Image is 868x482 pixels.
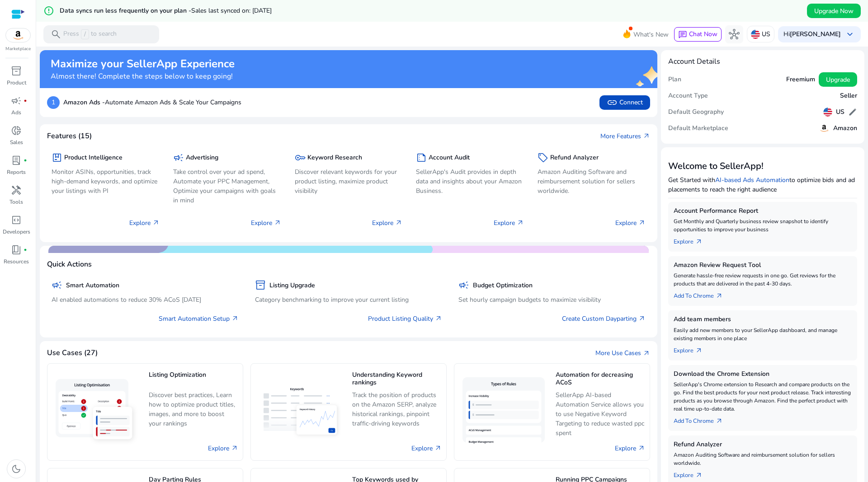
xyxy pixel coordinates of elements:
[11,125,22,136] span: donut_small
[51,57,235,70] h2: Maximize your SellerApp Experience
[11,155,22,166] span: lab_profile
[607,97,618,108] span: link
[159,314,239,323] a: Smart Automation Setup
[149,390,238,429] p: Discover best practices, Learn how to optimize product titles, images, and more to boost your ran...
[152,219,160,226] span: arrow_outward
[643,350,650,357] span: arrow_outward
[562,314,646,323] a: Create Custom Dayparting
[52,167,160,196] p: Monitor ASINs, opportunities, track high-demand keywords, and optimize your listings with PI
[47,260,92,269] h4: Quick Actions
[66,282,119,290] h5: Smart Automation
[674,288,730,300] a: Add To Chrome
[643,132,650,140] span: arrow_outward
[11,66,22,76] span: inventory_2
[5,46,31,52] p: Marketplace
[255,280,266,290] span: inventory_2
[844,29,855,40] span: keyboard_arrow_down
[607,97,643,108] span: Connect
[556,371,645,387] h5: Automation for decreasing ACoS
[674,207,852,215] h5: Account Performance Report
[689,30,717,38] span: Chat Now
[416,152,427,163] span: summarize
[819,123,830,134] img: amazon.svg
[10,138,23,146] p: Sales
[674,217,852,234] p: Get Monthly and Quarterly business review snapshot to identify opportunities to improve your busi...
[416,167,524,196] p: SellerApp's Audit provides in depth data and insights about your Amazon Business.
[173,167,281,205] p: Take control over your ad spend, Automate your PPC Management, Optimize your campaigns with goals...
[674,451,852,467] p: Amazon Auditing Software and reimbursement solution for sellers worldwide.
[517,219,524,226] span: arrow_outward
[295,167,403,196] p: Discover relevant keywords for your product listing, maximize product visibility
[550,154,599,162] h5: Refund Analyzer
[269,282,315,290] h5: Listing Upgrade
[52,280,62,290] span: campaign
[52,295,239,304] p: AI enabled automations to reduce 30% ACoS [DATE]
[836,108,844,116] h5: US
[11,215,22,225] span: code_blocks
[715,176,789,184] a: AI-based Ads Automation
[668,92,708,100] h5: Account Type
[9,198,23,206] p: Tools
[255,295,442,304] p: Category benchmarking to improve your current listing
[668,175,857,194] p: Get Started with to optimize bids and ad placements to reach the right audience
[63,98,241,107] p: Automate Amazon Ads & Scale Your Campaigns
[372,218,402,228] p: Explore
[638,315,646,322] span: arrow_outward
[43,5,54,16] mat-icon: error_outline
[173,152,184,163] span: campaign
[786,76,815,84] h5: Freemium
[352,371,442,387] h5: Understanding Keyword rankings
[674,467,710,480] a: Explorearrow_outward
[435,315,442,322] span: arrow_outward
[51,29,61,40] span: search
[783,31,841,37] p: Hi
[840,92,857,100] h5: Seller
[751,30,760,39] img: us.svg
[600,131,650,141] a: More Featuresarrow_outward
[186,154,218,162] h5: Advertising
[3,228,30,236] p: Developers
[556,390,645,438] p: SellerApp AI-based Automation Service allows you to use Negative Keyword Targeting to reduce wast...
[538,152,548,163] span: sell
[638,219,646,226] span: arrow_outward
[674,27,722,42] button: chatChat Now
[11,108,21,117] p: Ads
[678,30,687,39] span: chat
[790,30,841,38] b: [PERSON_NAME]
[473,282,533,290] h5: Budget Optimization
[459,374,548,450] img: Automation for decreasing ACoS
[615,444,645,453] a: Explore
[6,28,30,42] img: amazon.svg
[63,29,117,39] p: Press to search
[60,7,272,15] h5: Data syncs run less frequently on your plan -
[64,154,123,162] h5: Product Intelligence
[674,370,852,378] h5: Download the Chrome Extension
[11,463,22,474] span: dark_mode
[47,132,92,140] h4: Features (15)
[52,152,62,163] span: package
[668,161,857,172] h3: Welcome to SellerApp!
[11,95,22,106] span: campaign
[716,292,723,299] span: arrow_outward
[674,342,710,355] a: Explorearrow_outward
[429,154,470,162] h5: Account Audit
[674,441,852,449] h5: Refund Analyzer
[307,154,362,162] h5: Keyword Research
[81,29,89,39] span: /
[674,380,852,413] p: SellerApp's Chrome extension to Research and compare products on the go. Find the best products f...
[51,72,235,81] h4: Almost there! Complete the steps below to keep going!
[47,96,60,109] p: 1
[668,108,724,116] h5: Default Geography
[729,29,740,40] span: hub
[47,349,98,357] h4: Use Cases (27)
[63,98,105,107] b: Amazon Ads -
[191,6,272,15] span: Sales last synced on: [DATE]
[725,25,743,43] button: hub
[695,347,703,354] span: arrow_outward
[674,234,710,246] a: Explorearrow_outward
[274,219,281,226] span: arrow_outward
[633,27,669,42] span: What's New
[814,6,854,16] span: Upgrade Now
[807,4,861,18] button: Upgrade Now
[615,218,646,228] p: Explore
